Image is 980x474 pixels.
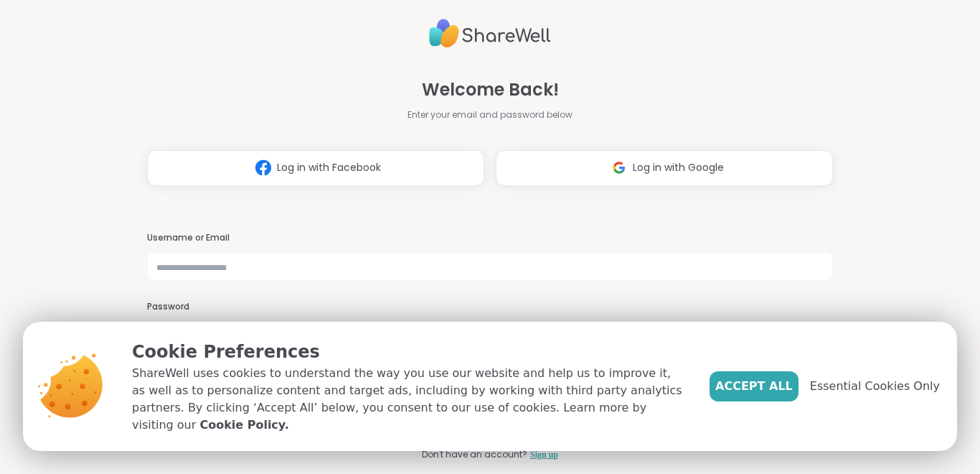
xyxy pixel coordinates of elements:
span: Don't have an account? [418,448,523,461]
span: Welcome Back! [422,77,559,103]
span: Essential Cookies Only [810,378,940,395]
span: Enter your email and password below [407,108,573,121]
img: ShareWell Logomark [606,154,633,181]
img: ShareWell Logo [429,13,551,54]
h3: Password [147,301,833,313]
button: Accept All [710,371,798,401]
span: Log in with Google [633,160,724,175]
span: Accept All [715,378,793,395]
button: Log in with Google [496,150,833,186]
p: ShareWell uses cookies to understand the way you use our website and help us to improve it, as we... [132,365,687,434]
p: Cookie Preferences [132,339,687,365]
a: Sign up [526,448,562,461]
img: ShareWell Logomark [250,154,277,181]
button: Log in with Facebook [147,150,484,186]
h3: Username or Email [147,232,833,244]
span: Log in with Facebook [277,160,381,175]
a: Cookie Policy. [199,417,288,434]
